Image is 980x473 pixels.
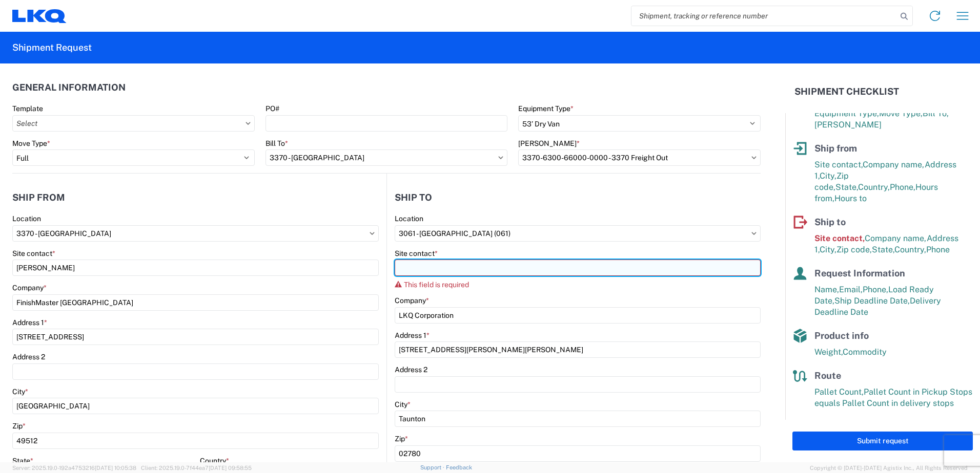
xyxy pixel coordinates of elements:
[12,139,50,148] label: Move Type
[879,109,923,118] span: Move Type,
[266,104,279,113] label: PO#
[926,245,950,254] span: Phone
[12,283,47,292] label: Company
[834,193,867,203] span: Hours to
[872,245,894,254] span: State,
[836,245,872,254] span: Zip code,
[814,109,879,118] span: Equipment Type,
[12,421,26,431] label: Zip
[446,464,472,470] a: Feedback
[395,296,429,305] label: Company
[395,225,761,242] input: Select
[395,192,432,203] h2: Ship to
[395,434,408,443] label: Zip
[814,160,863,169] span: Site contact,
[12,225,379,242] input: Select
[814,268,905,278] span: Request Information
[820,245,836,254] span: City,
[792,432,973,450] button: Submit request
[835,182,858,192] span: State,
[266,139,288,148] label: Bill To
[814,387,972,408] span: Pallet Count in Pickup Stops equals Pallet Count in delivery stops
[518,104,574,113] label: Equipment Type
[814,143,857,154] span: Ship from
[843,347,887,357] span: Commodity
[814,387,864,397] span: Pallet Count,
[12,214,41,223] label: Location
[12,465,136,471] span: Server: 2025.19.0-192a4753216
[814,330,869,341] span: Product info
[12,115,255,132] input: Select
[814,285,839,294] span: Name,
[420,464,446,470] a: Support
[863,160,925,169] span: Company name,
[518,149,761,166] input: Select
[834,296,910,306] span: Ship Deadline Date,
[518,139,580,148] label: [PERSON_NAME]
[865,233,927,243] span: Company name,
[894,245,926,254] span: Country,
[814,370,841,381] span: Route
[395,331,430,340] label: Address 1
[12,456,33,465] label: State
[12,352,45,361] label: Address 2
[12,104,43,113] label: Template
[814,233,865,243] span: Site contact,
[794,85,899,98] h2: Shipment Checklist
[395,400,411,409] label: City
[923,109,949,118] span: Bill To,
[200,456,229,465] label: Country
[810,463,968,472] span: Copyright © [DATE]-[DATE] Agistix Inc., All Rights Reserved
[209,465,252,471] span: [DATE] 09:58:55
[12,387,28,396] label: City
[814,347,843,357] span: Weight,
[814,120,882,130] span: [PERSON_NAME]
[404,281,469,289] span: This field is required
[266,149,508,166] input: Select
[839,285,863,294] span: Email,
[863,285,888,294] span: Phone,
[395,249,438,258] label: Site contact
[12,249,55,258] label: Site contact
[395,214,423,223] label: Location
[95,465,136,471] span: [DATE] 10:05:38
[12,82,126,93] h2: General Information
[631,6,897,26] input: Shipment, tracking or reference number
[395,365,427,374] label: Address 2
[12,318,47,327] label: Address 1
[858,182,890,192] span: Country,
[12,41,92,54] h2: Shipment Request
[12,192,65,203] h2: Ship from
[890,182,915,192] span: Phone,
[141,465,252,471] span: Client: 2025.19.0-7f44ea7
[820,171,836,181] span: City,
[814,217,846,227] span: Ship to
